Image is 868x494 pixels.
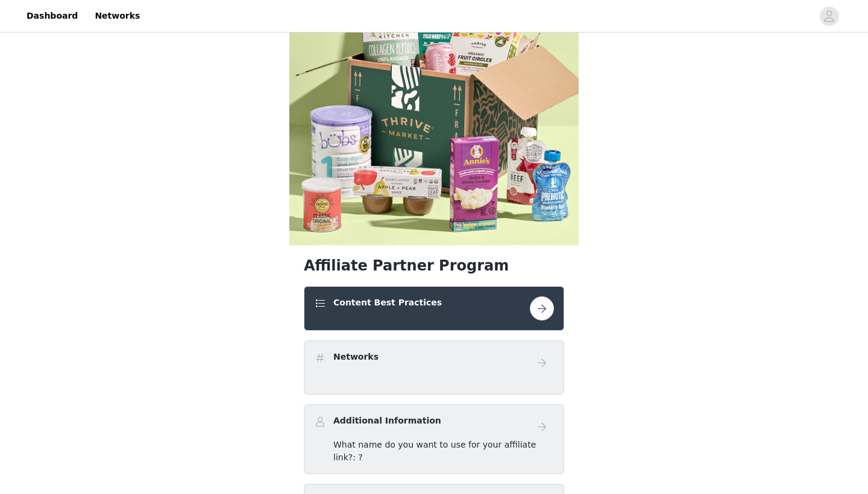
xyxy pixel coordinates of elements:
[304,340,564,395] div: Networks
[333,351,379,363] h4: Networks
[333,414,441,427] h4: Additional Information
[304,404,564,474] div: Additional Information
[304,255,564,277] h1: Affiliate Partner Program
[19,2,85,30] a: Dashboard
[304,286,564,331] div: Content Best Practices
[823,7,835,26] div: avatar
[333,296,442,309] h4: Content Best Practices
[333,440,536,462] span: What name do you want to use for your affiliate link?: ?
[87,2,147,30] a: Networks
